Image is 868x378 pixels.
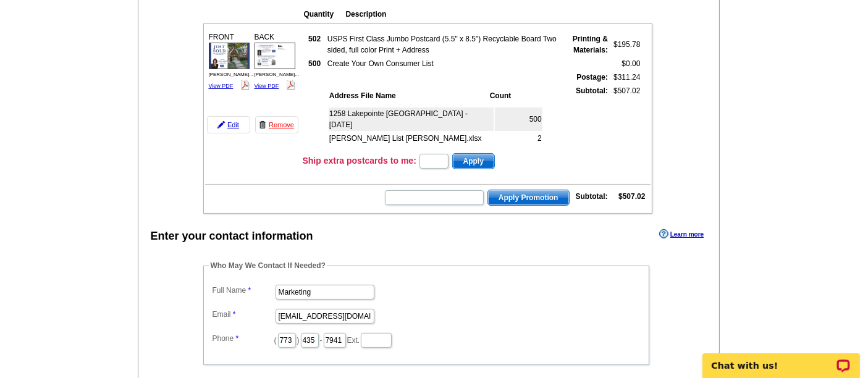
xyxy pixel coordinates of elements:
[610,71,641,83] td: $311.24
[255,72,299,77] span: [PERSON_NAME]...
[209,330,643,349] dd: ( ) - Ext.
[327,33,560,56] td: USPS First Class Jumbo Postcard (5.5" x 8.5") Recyclable Board Two sided, full color Print + Address
[573,35,608,54] strong: Printing & Materials:
[610,57,641,70] td: $0.00
[303,8,344,20] th: Quantity
[213,285,274,296] label: Full Name
[207,30,251,93] div: FRONT
[308,35,321,43] strong: 502
[576,86,608,95] strong: Subtotal:
[618,192,645,201] strong: $507.02
[213,309,274,320] label: Email
[213,333,274,344] label: Phone
[303,155,416,166] h3: Ship extra postcards to me:
[255,83,279,89] a: View PDF
[286,80,295,90] img: pdf_logo.png
[240,80,250,90] img: pdf_logo.png
[253,30,297,93] div: BACK
[259,121,266,128] img: trashcan-icon.gif
[308,59,321,68] strong: 500
[452,153,495,169] button: Apply
[345,8,571,20] th: Description
[255,116,298,133] a: Remove
[217,121,225,128] img: pencil-icon.gif
[495,107,542,131] td: 500
[329,132,494,145] td: [PERSON_NAME] List [PERSON_NAME].xlsx
[151,228,313,245] div: Enter your contact information
[495,132,542,145] td: 2
[209,72,253,77] span: [PERSON_NAME]...
[207,116,250,133] a: Edit
[209,83,234,89] a: View PDF
[327,57,560,70] td: Create Your Own Consumer List
[329,90,488,102] th: Address File Name
[487,190,570,206] button: Apply Promotion
[209,43,250,69] img: small-thumb.jpg
[576,192,608,201] strong: Subtotal:
[659,229,704,239] a: Learn more
[576,73,608,82] strong: Postage:
[489,90,542,102] th: Count
[610,33,641,56] td: $195.78
[453,154,494,169] span: Apply
[329,107,494,131] td: 1258 Lakepointe [GEOGRAPHIC_DATA] - [DATE]
[694,339,868,378] iframe: LiveChat chat widget
[209,260,327,271] legend: Who May We Contact If Needed?
[610,85,641,149] td: $507.02
[488,190,569,205] span: Apply Promotion
[255,43,295,69] img: small-thumb.jpg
